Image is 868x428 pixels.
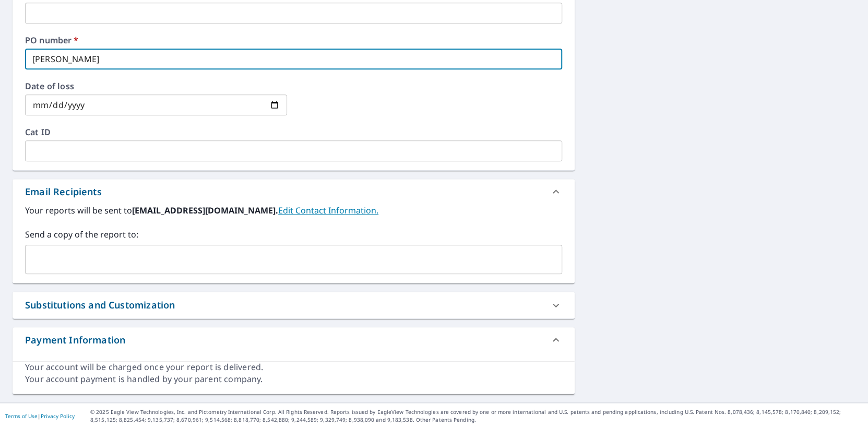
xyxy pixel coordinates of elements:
div: Email Recipients [13,179,575,204]
div: Substitutions and Customization [25,298,175,312]
div: Email Recipients [25,185,102,199]
a: EditContactInfo [278,205,378,216]
div: Payment Information [13,327,575,352]
label: Cat ID [25,128,562,136]
div: Your account payment is handled by your parent company. [25,373,562,385]
label: Your reports will be sent to [25,204,562,217]
label: PO number [25,36,562,44]
p: | [5,413,75,419]
div: Your account will be charged once your report is delivered. [25,361,562,373]
label: Date of loss [25,82,287,90]
a: Privacy Policy [41,412,75,420]
div: Substitutions and Customization [13,292,575,318]
p: © 2025 Eagle View Technologies, Inc. and Pictometry International Corp. All Rights Reserved. Repo... [90,408,863,424]
a: Terms of Use [5,412,38,420]
div: Payment Information [25,333,125,347]
label: Send a copy of the report to: [25,228,562,241]
b: [EMAIL_ADDRESS][DOMAIN_NAME]. [132,205,278,216]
